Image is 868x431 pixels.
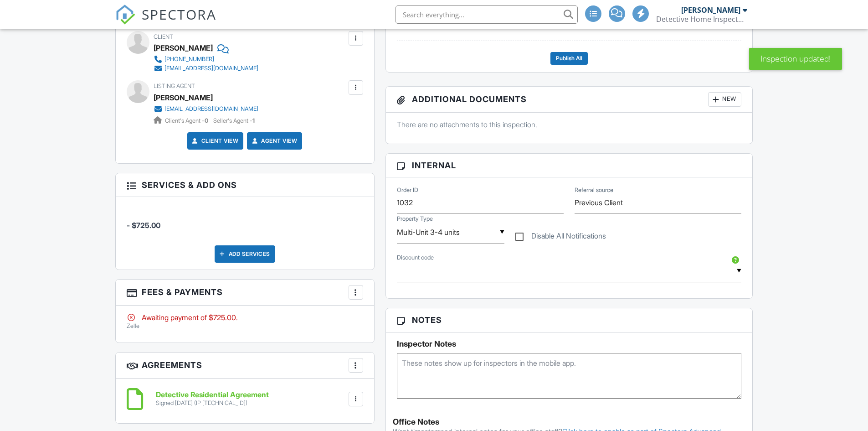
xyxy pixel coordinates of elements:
[749,48,842,70] div: Inspection updated!
[165,117,210,124] span: Client's Agent -
[205,117,208,124] strong: 0
[156,391,269,399] h6: Detective Residential Agreement
[386,308,753,332] h3: Notes
[708,92,741,107] div: New
[164,105,258,113] div: [EMAIL_ADDRESS][DOMAIN_NAME]
[386,154,753,177] h3: Internal
[116,173,374,197] h3: Services & Add ons
[395,5,578,24] input: Search everything...
[156,391,269,407] a: Detective Residential Agreement Signed [DATE] (IP [TECHNICAL_ID])
[386,87,753,113] h3: Additional Documents
[515,232,606,243] label: Disable All Notifications
[127,221,160,230] span: - $725.00
[393,417,746,426] div: Office Notes
[656,15,747,24] div: Detective Home Inspectors
[127,204,363,238] li: Manual fee:
[115,5,135,25] img: The Best Home Inspection Software - Spectora
[154,104,258,114] a: [EMAIL_ADDRESS][DOMAIN_NAME]
[154,33,173,40] span: Client
[156,400,269,407] div: Signed [DATE] (IP [TECHNICAL_ID])
[115,12,216,31] a: SPECTORA
[213,117,255,124] span: Seller's Agent -
[681,5,740,15] div: [PERSON_NAME]
[252,117,255,124] strong: 1
[164,56,214,63] div: [PHONE_NUMBER]
[142,5,216,24] span: SPECTORA
[215,245,275,263] div: Add Services
[154,64,258,73] a: [EMAIL_ADDRESS][DOMAIN_NAME]
[127,312,363,322] div: Awaiting payment of $725.00.
[154,55,258,64] a: [PHONE_NUMBER]
[250,136,297,145] a: Agent View
[397,254,434,262] label: Discount code
[397,186,418,194] label: Order ID
[190,136,239,145] a: Client View
[397,215,433,223] label: Property Type
[116,280,374,306] h3: Fees & Payments
[116,353,374,379] h3: Agreements
[397,119,742,130] p: There are no attachments to this inspection.
[154,41,213,55] div: [PERSON_NAME]
[127,322,363,330] p: Zelle
[154,91,213,104] a: [PERSON_NAME]
[397,339,742,348] h5: Inspector Notes
[154,83,195,89] span: Listing Agent
[575,186,613,194] label: Referral source
[164,65,258,72] div: [EMAIL_ADDRESS][DOMAIN_NAME]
